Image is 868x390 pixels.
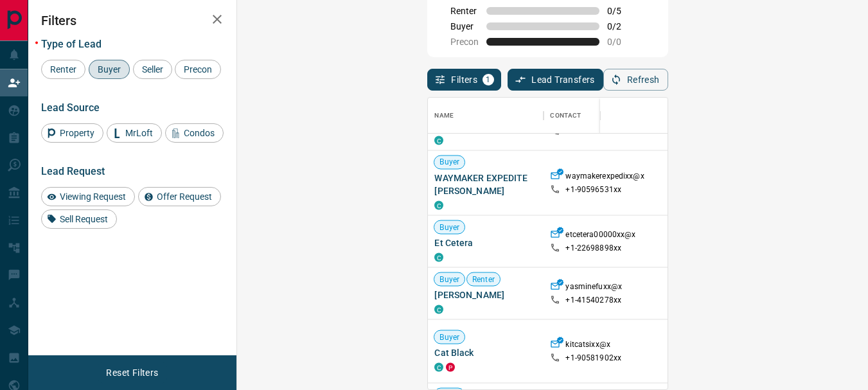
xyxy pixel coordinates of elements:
span: Renter [46,64,81,75]
span: Offer Request [152,191,217,202]
span: Buyer [450,21,479,31]
div: Contact [550,98,581,134]
button: Filters1 [427,69,501,91]
div: condos.ca [434,305,443,314]
div: condos.ca [434,136,443,145]
div: condos.ca [434,363,443,372]
div: MrLoft [107,123,162,143]
p: +1- 41540278xx [565,295,621,306]
span: Renter [467,274,500,285]
span: Buyer [93,64,125,75]
span: Buyer [434,274,465,285]
div: Sell Request [41,209,117,229]
div: Property [41,123,103,143]
p: etcetera00000xx@x [565,229,635,242]
p: kitcatsixx@x [565,339,610,352]
span: Viewing Request [55,191,130,202]
div: Precon [175,60,221,79]
span: WAYMAKER EXPEDITE [PERSON_NAME] [434,172,537,197]
div: Buyer [89,60,130,79]
div: condos.ca [434,201,443,210]
div: Offer Request [138,187,221,206]
p: yasminefuxx@x [565,281,622,294]
h2: Filters [41,13,224,28]
p: +1- 90596531xx [565,184,621,195]
span: Lead Source [41,102,100,114]
p: +1- 80544680xx [565,126,621,137]
div: Contact [544,98,646,134]
div: Name [428,98,544,134]
p: +1- 22698898xx [565,243,621,254]
span: Lead Request [41,165,105,177]
span: Buyer [434,332,465,342]
span: Type of Lead [41,38,102,50]
div: Viewing Request [41,187,135,206]
p: +1- 90581902xx [565,353,621,364]
div: Renter [41,60,85,79]
span: Renter [450,6,479,16]
span: MrLoft [121,128,157,138]
span: Buyer [434,222,465,233]
button: Reset Filters [98,362,166,384]
span: 0 / 2 [607,21,635,31]
span: Seller [137,64,168,75]
div: Seller [133,60,172,79]
span: Et Cetera [434,236,537,249]
span: Cat Black [434,346,537,359]
span: Precon [179,64,217,75]
span: Buyer [434,157,465,168]
span: 0 / 0 [607,37,635,47]
button: Refresh [603,69,668,91]
div: Condos [165,123,224,143]
div: condos.ca [434,253,443,262]
div: property.ca [446,363,455,372]
span: Sell Request [55,214,112,224]
div: Name [434,98,454,134]
span: 1 [484,75,493,84]
span: 0 / 5 [607,6,635,16]
span: Condos [179,128,219,138]
p: waymakerexpedixx@x [565,170,644,184]
button: Lead Transfers [508,69,603,91]
span: Property [55,128,99,138]
span: Precon [450,37,479,47]
span: [PERSON_NAME] [434,288,537,301]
